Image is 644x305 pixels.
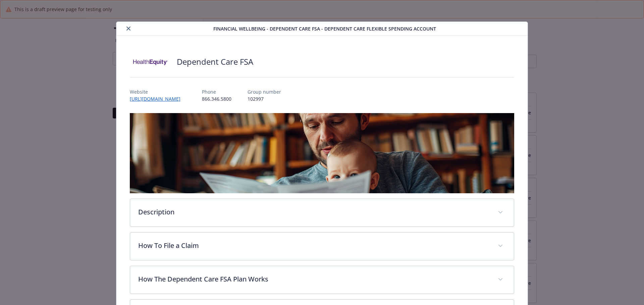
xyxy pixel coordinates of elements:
h2: Dependent Care FSA [177,56,253,67]
p: Group number [248,88,281,95]
div: How The Dependent Care FSA Plan Works [130,266,514,294]
p: How The Dependent Care FSA Plan Works [138,274,490,284]
p: 866.346.5800 [202,95,231,102]
p: Website [130,88,186,95]
span: Financial Wellbeing - Dependent Care FSA - Dependent Care Flexible Spending Account [213,25,436,32]
div: Description [130,199,514,226]
p: Phone [202,88,231,95]
button: close [124,24,132,33]
p: Description [138,207,490,217]
p: 102997 [248,95,281,102]
a: [URL][DOMAIN_NAME] [130,96,186,102]
p: How To File a Claim [138,241,490,251]
img: Health Equity [130,52,170,72]
img: banner [130,113,515,193]
div: How To File a Claim [130,233,514,260]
